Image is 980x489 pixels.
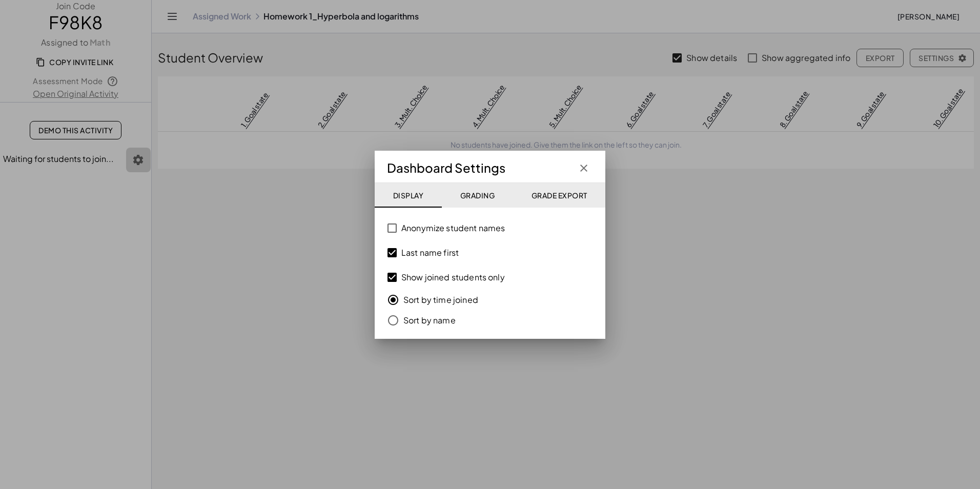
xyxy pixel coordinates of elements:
div: Dashboard Settings [387,159,593,177]
span: Grading [460,191,495,200]
span: Grade Export [531,191,587,200]
label: Last name first [401,240,459,265]
label: Sort by name [403,310,456,331]
label: Anonymize student names [401,216,505,240]
label: Show joined students only [401,265,505,290]
span: Display [393,191,423,200]
label: Sort by time joined [403,290,478,310]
